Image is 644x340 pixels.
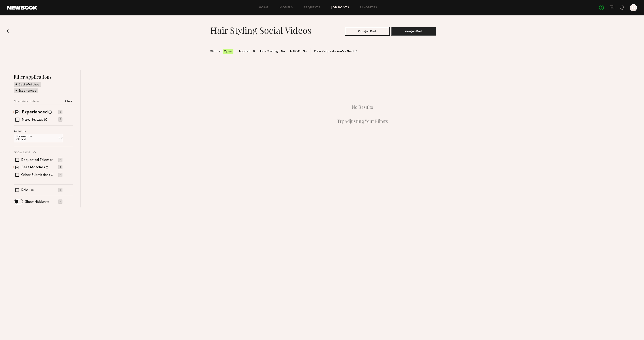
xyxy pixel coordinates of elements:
[304,6,321,9] a: Requests
[16,135,43,141] p: Newest to Oldest
[14,130,26,133] p: Order By
[22,110,48,115] label: Experienced
[25,200,46,204] label: Show Hidden
[303,49,307,54] span: No
[58,188,62,192] p: 0
[280,6,293,9] a: Models
[260,49,279,54] span: Has Casting:
[65,100,73,103] p: Clear
[58,200,62,204] p: 0
[210,25,312,36] h1: Hair Styling Social Videos
[224,50,232,54] span: Open
[259,6,269,9] a: Home
[391,27,436,36] button: View Job Post
[7,29,9,33] img: Back to previous page
[21,166,45,169] label: Best Matches
[314,50,357,53] a: View Requests You’ve Sent
[253,49,255,54] span: 0
[22,118,43,122] label: New Faces
[210,49,221,54] span: Status:
[337,118,388,124] p: Try Adjusting Your Filters
[18,83,39,86] p: Best Matches
[58,158,62,162] p: 0
[58,117,62,122] p: 0
[21,158,49,162] label: Requested Talent
[360,6,377,9] a: Favorites
[239,49,251,54] span: Applied:
[58,165,62,169] p: 0
[14,151,30,154] p: Show Less
[18,89,37,92] p: Experienced
[290,49,301,54] span: Is UGC:
[14,74,73,80] h2: Filter Applications
[630,4,637,11] a: D
[21,173,50,177] label: Other Submissions
[345,27,390,36] button: CloseJob Post
[281,49,285,54] span: No
[352,104,373,110] p: No Results
[58,110,62,114] p: 0
[14,100,39,103] p: No models to show
[21,188,30,192] label: Role 1
[331,6,349,9] a: Job Posts
[58,173,62,177] p: 0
